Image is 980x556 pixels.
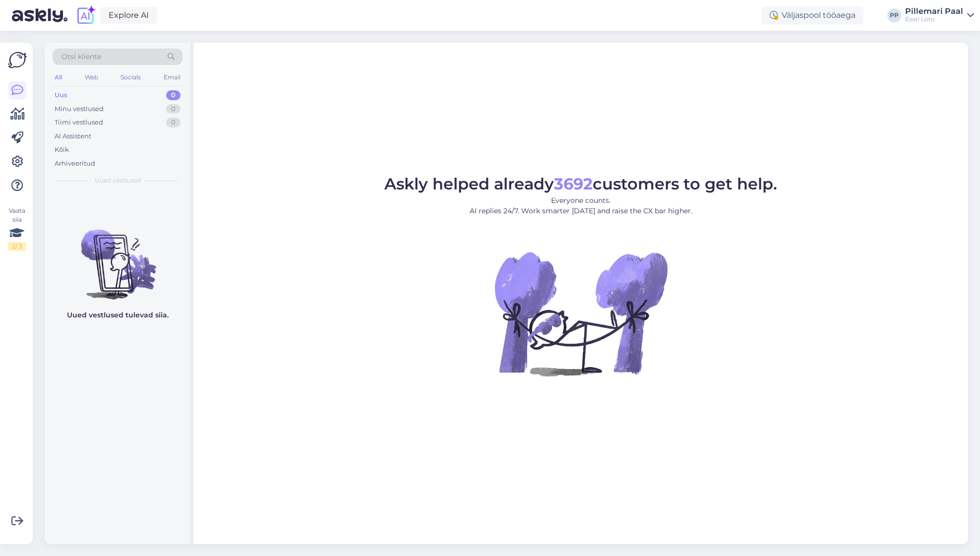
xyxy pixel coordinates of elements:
div: 0 [166,90,181,100]
img: Askly Logo [8,51,27,69]
a: Explore AI [100,7,157,24]
div: 0 [166,104,181,114]
div: Minu vestlused [55,104,104,114]
img: explore-ai [75,5,96,26]
div: Socials [119,71,143,84]
img: No Chat active [491,224,670,403]
img: No chats [45,212,190,301]
div: Vaata siia [8,206,26,251]
span: Askly helped already customers to get help. [384,174,777,193]
a: Pillemari PaalEesti Loto [905,7,974,23]
div: 0 [166,118,181,127]
p: Everyone counts. AI replies 24/7. Work smarter [DATE] and raise the CX bar higher. [384,195,777,216]
div: Web [83,71,100,84]
span: Otsi kliente [61,52,101,62]
div: Arhiveeritud [55,159,95,169]
div: AI Assistent [55,131,91,141]
p: Uued vestlused tulevad siia. [67,310,169,320]
div: Pillemari Paal [905,7,963,15]
div: Uus [55,90,67,100]
span: Uued vestlused [95,176,141,185]
div: All [53,71,64,84]
div: Email [162,71,183,84]
div: Tiimi vestlused [55,118,103,127]
div: Kõik [55,145,69,155]
b: 3692 [554,174,593,193]
div: 2 / 3 [8,242,26,251]
div: Väljaspool tööaega [762,6,863,24]
div: Eesti Loto [905,15,963,23]
div: PP [887,8,901,22]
